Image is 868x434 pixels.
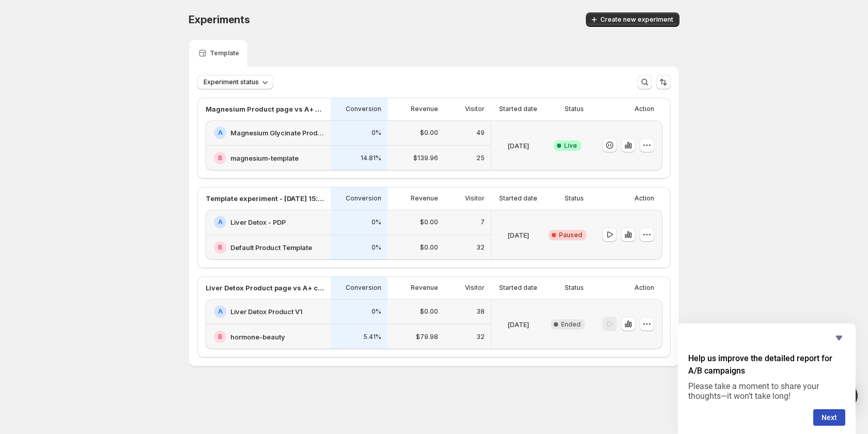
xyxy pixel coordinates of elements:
[565,105,584,113] p: Status
[371,218,381,226] p: 0%
[218,154,222,162] h2: B
[371,307,381,316] p: 0%
[230,217,286,227] h2: Liver Detox - PDP
[218,243,222,252] h2: B
[411,194,438,203] p: Revenue
[411,105,438,113] p: Revenue
[413,154,438,162] p: $139.96
[688,381,845,401] p: Please take a moment to share your thoughts—it won’t take long!
[230,242,312,253] h2: Default Product Template
[656,75,671,89] button: Sort the results
[218,333,222,341] h2: B
[230,332,285,342] h2: hormone-beauty
[564,142,577,150] span: Live
[476,243,485,252] p: 32
[634,105,654,113] p: Action
[565,284,584,292] p: Status
[420,243,438,252] p: $0.00
[420,307,438,316] p: $0.00
[218,307,223,316] h2: A
[600,16,673,24] span: Create new experiment
[346,284,381,292] p: Conversion
[363,333,381,341] p: 5.41%
[206,283,324,293] p: Liver Detox Product page vs A+ content
[197,75,273,89] button: Experiment status
[561,320,581,329] span: Ended
[371,243,381,252] p: 0%
[559,231,582,239] span: Paused
[586,12,679,27] button: Create new experiment
[465,105,485,113] p: Visitor
[507,319,529,330] p: [DATE]
[230,306,303,317] h2: Liver Detox Product V1
[411,284,438,292] p: Revenue
[499,194,537,203] p: Started date
[499,284,537,292] p: Started date
[416,333,438,341] p: $79.98
[481,218,485,226] p: 7
[476,333,485,341] p: 32
[218,129,223,137] h2: A
[189,13,250,26] span: Experiments
[507,141,529,151] p: [DATE]
[499,105,537,113] p: Started date
[230,128,324,138] h2: Magnesium Glycinate Product V1
[476,129,485,137] p: 49
[420,218,438,226] p: $0.00
[507,230,529,240] p: [DATE]
[465,284,485,292] p: Visitor
[206,193,324,204] p: Template experiment - [DATE] 15:36:04
[688,352,845,377] h2: Help us improve the detailed report for A/B campaigns
[688,332,845,426] div: Help us improve the detailed report for A/B campaigns
[476,307,485,316] p: 38
[206,104,324,114] p: Magnesium Product page vs A+ content
[634,194,654,203] p: Action
[230,153,299,163] h2: magnesium-template
[565,194,584,203] p: Status
[346,194,381,203] p: Conversion
[210,49,239,57] p: Template
[361,154,381,162] p: 14.81%
[204,78,259,86] span: Experiment status
[346,105,381,113] p: Conversion
[371,129,381,137] p: 0%
[634,284,654,292] p: Action
[476,154,485,162] p: 25
[218,218,223,226] h2: A
[420,129,438,137] p: $0.00
[813,409,845,426] button: Next question
[833,332,845,344] button: Hide survey
[465,194,485,203] p: Visitor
